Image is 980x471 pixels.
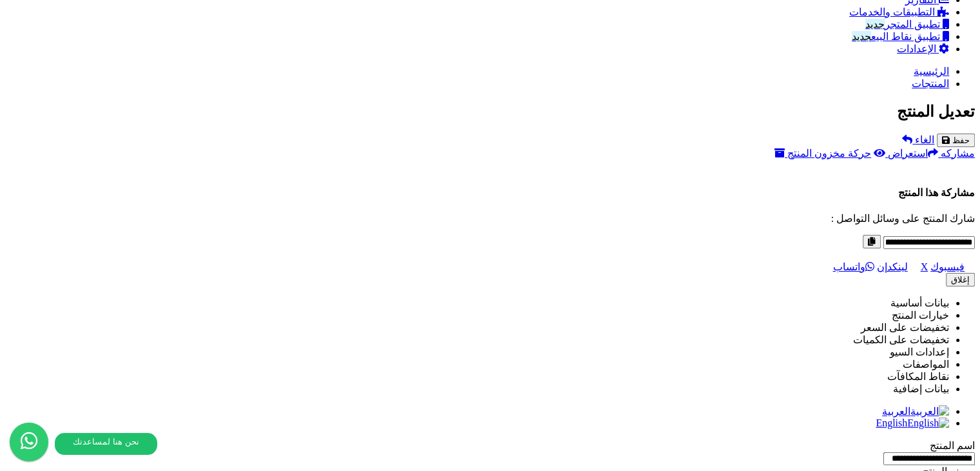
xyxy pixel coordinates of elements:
a: الغاء [902,134,934,145]
span: تطبيق نقاط البيع [852,31,940,42]
a: بيانات أساسية [890,297,949,308]
a: واتساب [832,261,874,272]
a: التطبيقات والخدمات [849,6,949,17]
a: تطبيق المتجرجديد [865,19,949,30]
a: الإعدادات [897,43,949,54]
h2: تعديل المنتج [5,103,975,121]
h4: مشاركة هذا المنتج [5,186,975,199]
span: تطبيق المتجر [865,19,940,30]
span: الإعدادات [897,43,936,54]
a: نقاط المكافآت [887,371,949,382]
p: شارك المنتج على وسائل التواصل : [5,212,975,225]
a: المواصفات [903,359,949,370]
a: إعدادات السيو [890,346,949,357]
a: حركة مخزون المنتج [774,148,871,159]
img: English [907,417,949,429]
a: الرئيسية [914,66,949,77]
a: تخفيضات على الكميات [853,334,949,345]
span: حفظ [952,135,970,145]
span: حركة مخزون المنتج [787,148,871,159]
button: إغلاق [946,273,975,286]
span: مشاركه [941,148,975,159]
a: خيارات المنتج [892,310,949,321]
a: فيسبوك [930,261,975,272]
span: جديد [865,19,885,30]
a: مشاركه [928,148,975,159]
a: بيانات إضافية [893,383,949,394]
button: حفظ [937,134,975,147]
a: لينكدإن [876,261,918,272]
a: تخفيضات على السعر [861,322,949,333]
a: تطبيق نقاط البيعجديد [852,31,949,42]
a: English [876,417,949,428]
span: التطبيقات والخدمات [849,6,935,17]
a: X [920,261,928,272]
span: الغاء [915,134,934,145]
a: العربية [882,406,949,417]
a: المنتجات [912,78,949,89]
span: جديد [852,31,871,42]
a: استعراض [874,148,928,159]
span: استعراض [888,148,928,159]
label: اسم المنتج [930,440,975,451]
img: العربية [910,405,949,417]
